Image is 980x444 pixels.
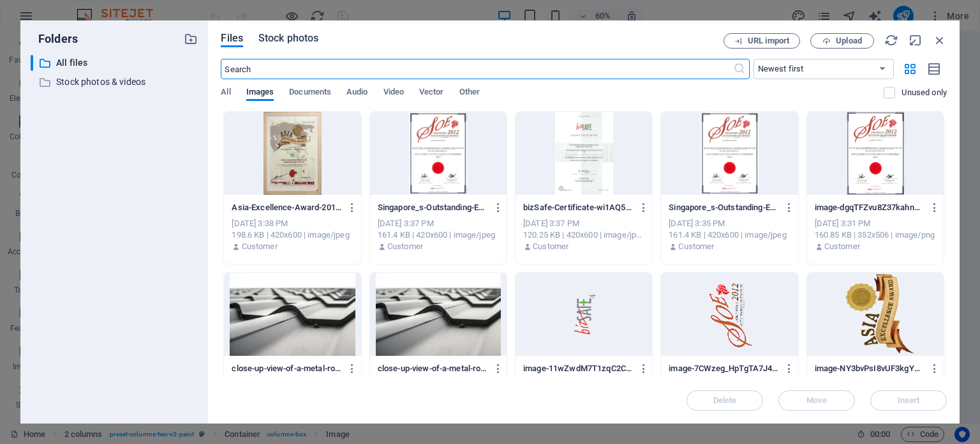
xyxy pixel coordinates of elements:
span: Upload [836,37,862,45]
p: Asia-Excellence-Award-2013-ZztYBf9QCf8ZY3JDqpg51A.jpg [232,202,341,213]
div: [DATE] 3:37 PM [378,218,499,229]
p: All files [56,56,175,70]
input: Search [221,59,732,79]
i: Minimize [909,33,923,47]
p: bizSafe-Certificate-wi1AQ5J5zyzqig5R2CL2jw.jpg [523,202,633,213]
div: 161.4 KB | 420x600 | image/jpeg [378,229,499,241]
div: [DATE] 3:35 PM [669,218,790,229]
p: Customer [678,241,714,252]
div: [DATE] 3:38 PM [232,218,353,229]
div: 198.6 KB | 420x600 | image/jpeg [232,229,353,241]
p: Customer [824,241,860,252]
button: URL import [724,33,800,49]
span: Images [246,84,274,102]
p: image-11wZwdM7T1zqC2CmfN2Euw.png [523,363,633,374]
p: Singapore_s-Outstanding-Enterprise-2012-h3Mu3j5275GMP1Av0rnReg.jpg [669,202,778,213]
span: All [221,84,230,102]
span: Other [459,84,480,102]
i: Create new folder [184,32,198,46]
p: image-7CWzeg_HpTgTA7J42mcBCQ.png [669,363,778,374]
i: Reload [884,33,898,47]
div: 120.25 KB | 420x600 | image/jpeg [523,229,644,241]
p: Customer [533,241,568,252]
button: Upload [810,33,874,49]
div: 160.85 KB | 352x506 | image/png [815,229,936,241]
span: Files [221,31,243,46]
p: Displays only files that are not in use on the website. Files added during this session can still... [902,87,947,98]
p: Customer [387,241,423,252]
div: 161.4 KB | 420x600 | image/jpeg [669,229,790,241]
div: Stock photos & videos [31,74,198,90]
p: Customer [242,241,278,252]
span: Vector [419,84,444,102]
div: [DATE] 3:37 PM [523,218,644,229]
span: URL import [748,37,789,45]
span: Stock photos [258,31,318,46]
p: close-up-view-of-a-metal-roof-s-wavy-design-showcasing-rivets-and-structural-detail-MEnQytcIy4v4-... [378,363,487,374]
i: Close [933,33,947,47]
span: Documents [289,84,331,102]
div: [DATE] 3:31 PM [815,218,936,229]
p: Stock photos & videos [56,75,175,89]
span: Audio [346,84,367,102]
p: close-up-view-of-a-metal-roof-s-wavy-design-showcasing-rivets-and-structural-detail-4GvpWFysesfXd... [232,363,341,374]
span: Video [383,84,404,102]
div: ​ [31,55,33,71]
p: image-dgqTFZvu8Z37kahnWngBdQ.png [815,202,924,213]
p: image-NY3bvPsI8vUF3kgY5foaTw.png [815,363,924,374]
p: Singapore_s-Outstanding-Enterprise-2012-9k_3n5nePqkCUqc9FX9Okg.jpg [378,202,487,213]
p: Folders [31,31,78,47]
